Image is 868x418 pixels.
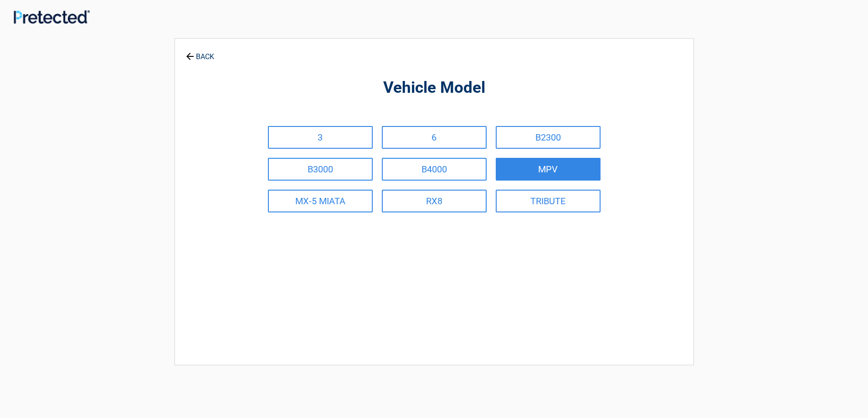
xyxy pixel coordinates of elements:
a: MPV [496,158,601,181]
a: B3000 [268,158,373,181]
a: RX8 [382,190,487,212]
img: Main Logo [14,10,90,24]
a: MX-5 MIATA [268,190,373,212]
a: TRIBUTE [496,190,601,212]
a: BACK [184,45,216,60]
a: 6 [382,126,487,149]
h2: Vehicle Model [225,77,643,99]
a: B4000 [382,158,487,181]
a: B2300 [496,126,601,149]
a: 3 [268,126,373,149]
